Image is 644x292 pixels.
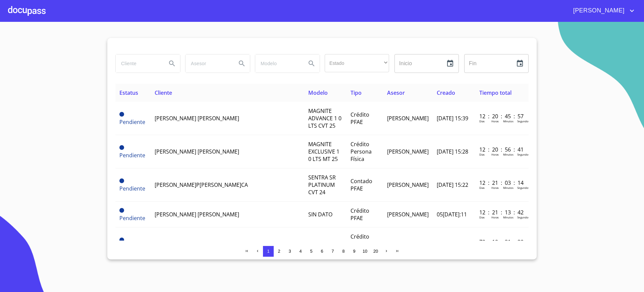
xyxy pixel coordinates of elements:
[288,249,291,254] span: 3
[360,246,370,257] button: 10
[119,118,145,126] span: Pendiente
[491,153,499,156] p: Horas
[491,186,499,190] p: Horas
[437,115,468,122] span: [DATE] 15:39
[185,54,231,73] input: search
[278,249,280,254] span: 2
[387,115,429,122] span: [PERSON_NAME]
[437,240,467,248] span: 30[DATE]:53
[351,111,369,126] span: Crédito PFAE
[479,113,525,120] p: 12 : 20 : 45 : 57
[479,119,485,123] p: Dias
[479,153,485,156] p: Dias
[155,89,172,96] span: Cliente
[308,174,336,196] span: SENTRA SR PLATINUM CVT 24
[116,54,161,73] input: search
[284,246,295,257] button: 3
[119,178,124,183] span: Pendiente
[373,249,378,254] span: 20
[255,54,301,73] input: search
[437,211,467,218] span: 05[DATE]:11
[568,5,636,16] button: account of current user
[387,240,429,248] span: [PERSON_NAME]
[491,215,499,219] p: Horas
[351,207,369,222] span: Crédito PFAE
[327,246,338,257] button: 7
[308,240,314,248] span: 00
[267,249,269,254] span: 1
[308,89,328,96] span: Modelo
[155,148,239,155] span: [PERSON_NAME] [PERSON_NAME]
[503,186,514,190] p: Minutos
[119,89,138,96] span: Estatus
[306,246,317,257] button: 5
[310,249,312,254] span: 5
[479,179,525,186] p: 12 : 21 : 03 : 14
[119,214,145,222] span: Pendiente
[155,115,239,122] span: [PERSON_NAME] [PERSON_NAME]
[155,181,248,189] span: [PERSON_NAME]P[PERSON_NAME]CA
[517,186,530,190] p: Segundos
[437,89,455,96] span: Creado
[353,249,355,254] span: 9
[387,211,429,218] span: [PERSON_NAME]
[517,153,530,156] p: Segundos
[155,240,291,248] span: IMPORTACIONES Y LOGISTICA DE OCCIDENTE SA DE CV
[349,246,360,257] button: 9
[304,55,320,72] button: Search
[119,145,124,150] span: Pendiente
[568,5,628,16] span: [PERSON_NAME]
[119,185,145,192] span: Pendiente
[119,238,124,242] span: Pendiente
[517,119,530,123] p: Segundos
[517,215,530,219] p: Segundos
[503,215,514,219] p: Minutos
[295,246,306,257] button: 4
[308,107,341,129] span: MAGNITE ADVANCE 1 0 LTS CVT 25
[317,246,327,257] button: 6
[503,153,514,156] p: Minutos
[331,249,334,254] span: 7
[234,55,250,72] button: Search
[299,249,302,254] span: 4
[479,238,525,246] p: 79 : 19 : 31 : 39
[164,55,180,72] button: Search
[479,215,485,219] p: Dias
[338,246,349,257] button: 8
[119,112,124,117] span: Pendiente
[274,246,284,257] button: 2
[437,148,468,155] span: [DATE] 15:28
[437,181,468,189] span: [DATE] 15:22
[491,119,499,123] p: Horas
[321,249,323,254] span: 6
[325,54,389,72] div: ​
[155,211,239,218] span: [PERSON_NAME] [PERSON_NAME]
[308,140,339,163] span: MAGNITE EXCLUSIVE 1 0 LTS MT 25
[479,146,525,153] p: 12 : 20 : 56 : 41
[351,89,362,96] span: Tipo
[351,233,372,255] span: Crédito Persona Moral
[342,249,344,254] span: 8
[308,211,332,218] span: SIN DATO
[387,181,429,189] span: [PERSON_NAME]
[119,152,145,159] span: Pendiente
[479,89,512,96] span: Tiempo total
[387,89,405,96] span: Asesor
[387,148,429,155] span: [PERSON_NAME]
[351,140,372,163] span: Crédito Persona Física
[370,246,381,257] button: 20
[363,249,367,254] span: 10
[263,246,274,257] button: 1
[503,119,514,123] p: Minutos
[351,177,372,192] span: Contado PFAE
[479,186,485,190] p: Dias
[119,208,124,213] span: Pendiente
[479,209,525,216] p: 12 : 21 : 13 : 42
